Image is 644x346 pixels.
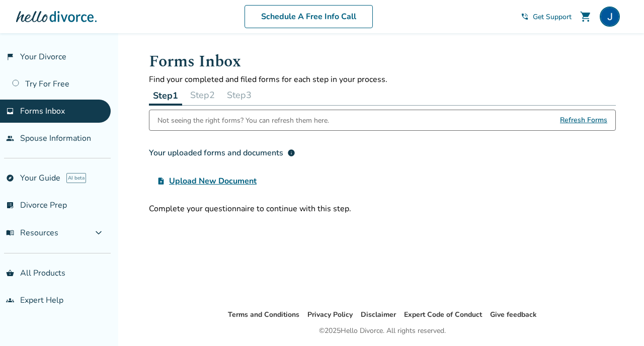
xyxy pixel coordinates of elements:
span: shopping_basket [6,269,14,277]
p: Find your completed and filed forms for each step in your process. [149,74,616,85]
div: Complete your questionnaire to continue with this step. [149,203,616,214]
a: Schedule A Free Info Call [245,5,373,28]
button: Step1 [149,85,182,106]
img: Juan Rivera [600,7,620,27]
div: © 2025 Hello Divorce. All rights reserved. [319,325,446,337]
button: Step2 [186,85,219,105]
span: phone_in_talk [521,13,529,21]
a: Expert Code of Conduct [404,310,482,319]
span: list_alt_check [6,201,14,209]
a: Terms and Conditions [228,310,299,319]
span: Refresh Forms [560,110,607,130]
span: AI beta [66,173,86,183]
span: menu_book [6,229,14,237]
span: people [6,134,14,142]
a: phone_in_talkGet Support [521,12,572,22]
div: Your uploaded forms and documents [149,147,295,159]
span: Get Support [533,12,572,22]
li: Give feedback [490,309,537,321]
a: Privacy Policy [307,310,353,319]
span: groups [6,296,14,304]
h1: Forms Inbox [149,49,616,74]
li: Disclaimer [361,309,396,321]
span: expand_more [93,227,105,239]
span: shopping_cart [580,11,592,23]
span: Upload New Document [169,175,257,187]
span: Resources [6,227,58,238]
button: Step3 [223,85,256,105]
span: info [287,149,295,157]
span: Forms Inbox [20,106,65,117]
div: Not seeing the right forms? You can refresh them here. [157,110,329,130]
span: flag_2 [6,53,14,61]
span: upload_file [157,177,165,185]
span: inbox [6,107,14,115]
span: explore [6,174,14,182]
